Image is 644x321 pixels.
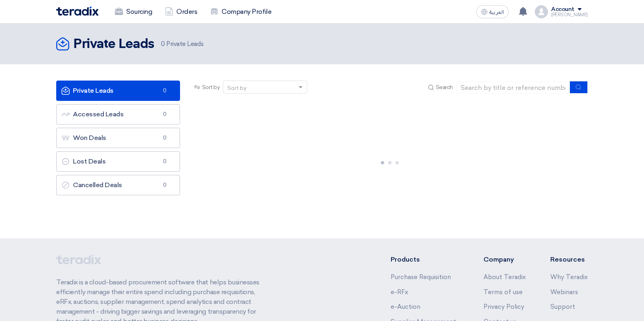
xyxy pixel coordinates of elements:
a: Privacy Policy [484,303,524,310]
span: 0 [160,110,170,118]
a: Lost Deals0 [56,151,180,172]
a: Purchase Requisition [391,273,451,281]
a: About Teradix [484,273,526,281]
img: profile_test.png [535,5,548,18]
a: Cancelled Deals0 [56,175,180,195]
span: Private Leads [161,39,203,49]
a: Why Teradix [550,273,588,281]
h2: Private Leads [73,36,154,52]
a: Won Deals0 [56,128,180,148]
a: Support [550,303,575,310]
a: Accessed Leads0 [56,104,180,124]
a: Private Leads0 [56,81,180,101]
a: Terms of use [484,288,523,296]
span: Search [436,83,453,92]
span: 0 [160,134,170,142]
div: [PERSON_NAME] [551,13,588,17]
span: 0 [161,40,165,48]
a: Sourcing [108,3,158,21]
button: العربية [476,5,509,18]
img: Teradix logo [56,7,99,16]
a: e-RFx [391,288,408,296]
span: Sort by [202,83,220,92]
span: العربية [489,9,504,15]
a: e-Auction [391,303,420,310]
li: Resources [550,255,588,264]
span: 0 [160,181,170,189]
li: Company [484,255,526,264]
a: Orders [158,3,204,21]
span: 0 [160,87,170,95]
li: Products [391,255,459,264]
div: Sort by [227,84,246,92]
span: 0 [160,157,170,166]
input: Search by title or reference number [456,81,570,94]
a: Webinars [550,288,578,296]
a: Company Profile [204,3,278,21]
div: Account [551,6,574,13]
